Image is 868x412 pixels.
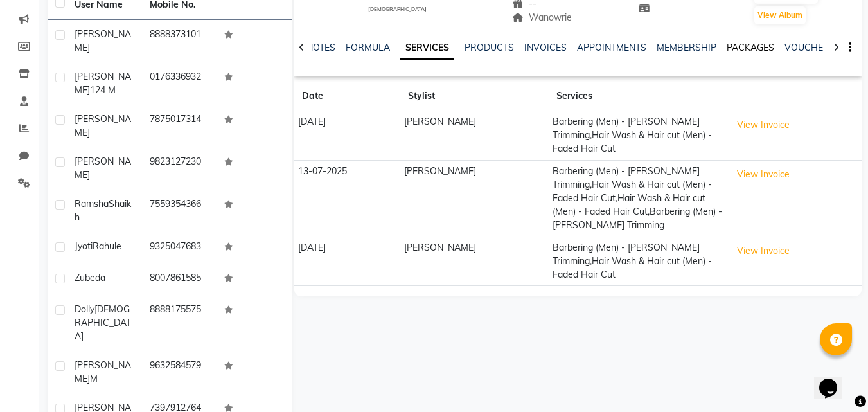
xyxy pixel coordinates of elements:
[142,147,217,190] td: 9823127230
[400,37,454,60] a: SERVICES
[75,198,109,210] span: Ramsha
[142,62,217,105] td: 0176336932
[75,303,94,315] span: Dolly
[75,71,131,96] span: [PERSON_NAME]
[75,240,93,252] span: Jyoti
[346,42,390,53] a: FORMULA
[90,84,116,96] span: 124 M
[400,160,549,237] td: [PERSON_NAME]
[142,20,217,62] td: 8888373101
[294,237,400,286] td: [DATE]
[75,113,131,138] span: [PERSON_NAME]
[75,272,105,283] span: Zubeda
[294,111,400,161] td: [DATE]
[142,190,217,232] td: 7559354366
[142,232,217,264] td: 9325047683
[75,28,131,53] span: [PERSON_NAME]
[727,42,774,53] a: PACKAGES
[294,160,400,237] td: 13-07-2025
[400,237,549,286] td: [PERSON_NAME]
[549,237,727,286] td: Barbering (Men) - [PERSON_NAME] Trimming,Hair Wash & Hair cut (Men) - Faded Hair Cut
[657,42,716,53] a: MEMBERSHIP
[294,82,400,111] th: Date
[754,6,806,24] button: View Album
[577,42,646,53] a: APPOINTMENTS
[90,373,98,384] span: M
[142,295,217,351] td: 8888175575
[465,42,514,53] a: PRODUCTS
[549,160,727,237] td: Barbering (Men) - [PERSON_NAME] Trimming,Hair Wash & Hair cut (Men) - Faded Hair Cut,Hair Wash & ...
[93,240,121,252] span: Rahule
[306,42,335,53] a: NOTES
[731,115,795,135] button: View Invoice
[731,241,795,261] button: View Invoice
[142,105,217,147] td: 7875017314
[142,264,217,295] td: 8007861585
[784,42,835,53] a: VOUCHERS
[524,42,567,53] a: INVOICES
[400,82,549,111] th: Stylist
[549,82,727,111] th: Services
[75,156,131,181] span: [PERSON_NAME]
[75,303,131,342] span: [DEMOGRAPHIC_DATA]
[814,361,855,399] iframe: chat widget
[731,165,795,184] button: View Invoice
[142,351,217,393] td: 9632584579
[368,6,427,12] span: [DEMOGRAPHIC_DATA]
[400,111,549,161] td: [PERSON_NAME]
[512,12,572,23] span: Wanowrie
[549,111,727,161] td: Barbering (Men) - [PERSON_NAME] Trimming,Hair Wash & Hair cut (Men) - Faded Hair Cut
[75,359,131,384] span: [PERSON_NAME]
